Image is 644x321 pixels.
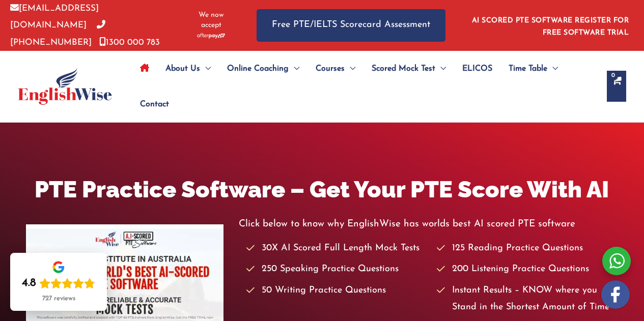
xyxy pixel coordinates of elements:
a: Scored Mock TestMenu Toggle [363,51,454,86]
li: 250 Speaking Practice Questions [246,261,428,278]
a: AI SCORED PTE SOFTWARE REGISTER FOR FREE SOFTWARE TRIAL [472,17,629,37]
span: We now accept [191,10,231,31]
a: About UsMenu Toggle [157,51,219,86]
span: Menu Toggle [345,51,355,86]
a: View Shopping Cart, empty [607,71,626,102]
a: CoursesMenu Toggle [307,51,363,86]
li: 50 Writing Practice Questions [246,282,428,299]
li: 30X AI Scored Full Length Mock Tests [246,240,428,257]
span: Menu Toggle [547,51,558,86]
img: cropped-ew-logo [18,68,112,105]
div: Rating: 4.8 out of 5 [22,276,95,290]
img: white-facebook.png [601,280,630,309]
li: Instant Results – KNOW where you Stand in the Shortest Amount of Time [437,282,618,316]
div: 4.8 [22,276,36,290]
p: Click below to know why EnglishWise has worlds best AI scored PTE software [239,216,619,232]
span: Menu Toggle [435,51,446,86]
span: Contact [140,86,169,122]
span: Courses [316,51,345,86]
a: [PHONE_NUMBER] [10,21,105,46]
a: [EMAIL_ADDRESS][DOMAIN_NAME] [10,4,99,30]
span: Online Coaching [227,51,289,86]
img: Afterpay-Logo [197,33,225,39]
span: Menu Toggle [289,51,299,86]
span: ELICOS [462,51,492,86]
a: Time TableMenu Toggle [500,51,566,86]
a: Online CoachingMenu Toggle [219,51,307,86]
div: 727 reviews [42,295,75,303]
nav: Site Navigation: Main Menu [132,51,597,122]
span: About Us [165,51,200,86]
li: 200 Listening Practice Questions [437,261,618,278]
aside: Header Widget 1 [466,9,634,42]
span: Time Table [509,51,547,86]
li: 125 Reading Practice Questions [437,240,618,257]
span: Menu Toggle [200,51,211,86]
span: Scored Mock Test [372,51,435,86]
a: Free PTE/IELTS Scorecard Assessment [257,9,445,41]
a: ELICOS [454,51,500,86]
a: Contact [132,86,169,122]
h1: PTE Practice Software – Get Your PTE Score With AI [26,173,619,206]
a: 1300 000 783 [99,38,160,47]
